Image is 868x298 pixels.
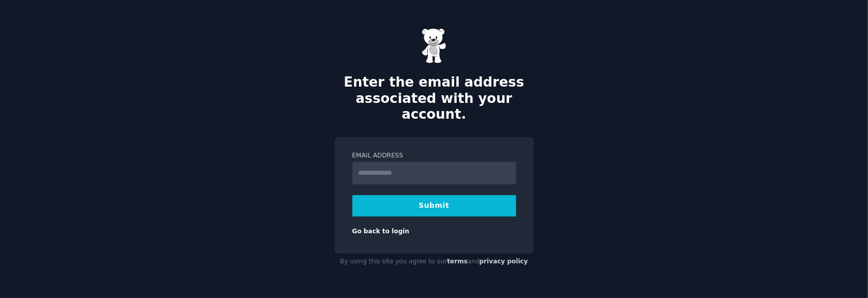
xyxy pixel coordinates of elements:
[447,258,467,265] a: terms
[335,74,534,123] h2: Enter the email address associated with your account.
[480,258,528,265] a: privacy policy
[422,28,447,64] img: Gummy Bear
[352,151,516,160] label: Email Address
[352,195,516,216] button: Submit
[352,228,409,235] a: Go back to login
[335,254,534,270] div: By using this site you agree to our and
